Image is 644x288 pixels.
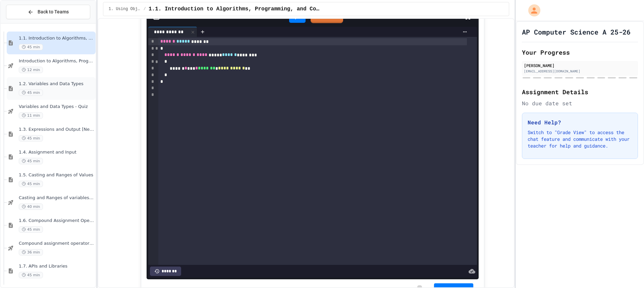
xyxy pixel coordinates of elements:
[521,3,542,18] div: My Account
[19,195,94,201] span: Casting and Ranges of variables - Quiz
[19,81,94,87] span: 1.2. Variables and Data Types
[522,99,638,107] div: No due date set
[109,6,141,12] span: 1. Using Objects and Methods
[524,62,636,68] div: [PERSON_NAME]
[524,69,636,74] div: [EMAIL_ADDRESS][DOMAIN_NAME]
[522,87,638,97] h2: Assignment Details
[528,118,632,126] h3: Need Help?
[19,181,43,187] span: 45 min
[19,44,43,50] span: 45 min
[19,90,43,96] span: 45 min
[19,241,94,246] span: Compound assignment operators - Quiz
[19,264,94,269] span: 1.7. APIs and Libraries
[19,218,94,224] span: 1.6. Compound Assignment Operators
[38,8,69,15] span: Back to Teams
[19,112,43,119] span: 11 min
[19,135,43,141] span: 45 min
[19,67,43,73] span: 12 min
[19,104,94,110] span: Variables and Data Types - Quiz
[19,158,43,164] span: 45 min
[522,27,631,37] h1: AP Computer Science A 25-26
[19,58,94,64] span: Introduction to Algorithms, Programming, and Compilers
[19,204,43,210] span: 40 min
[19,36,94,41] span: 1.1. Introduction to Algorithms, Programming, and Compilers
[19,249,43,255] span: 36 min
[6,5,90,19] button: Back to Teams
[19,127,94,132] span: 1.3. Expressions and Output [New]
[528,129,632,149] p: Switch to "Grade View" to access the chat feature and communicate with your teacher for help and ...
[522,48,638,57] h2: Your Progress
[19,172,94,178] span: 1.5. Casting and Ranges of Values
[149,5,320,13] span: 1.1. Introduction to Algorithms, Programming, and Compilers
[19,272,43,278] span: 45 min
[19,226,43,233] span: 45 min
[144,6,146,12] span: /
[19,150,94,155] span: 1.4. Assignment and Input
